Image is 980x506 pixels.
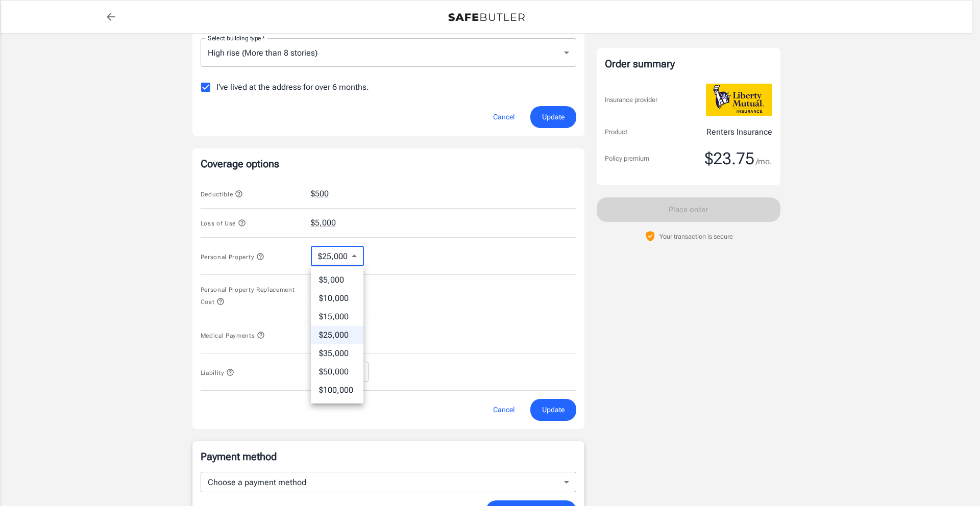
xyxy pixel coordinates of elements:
[311,326,363,344] li: $25,000
[311,381,363,399] li: $100,000
[311,308,363,326] li: $15,000
[311,363,363,381] li: $50,000
[311,289,363,308] li: $10,000
[311,344,363,363] li: $35,000
[311,271,363,289] li: $5,000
